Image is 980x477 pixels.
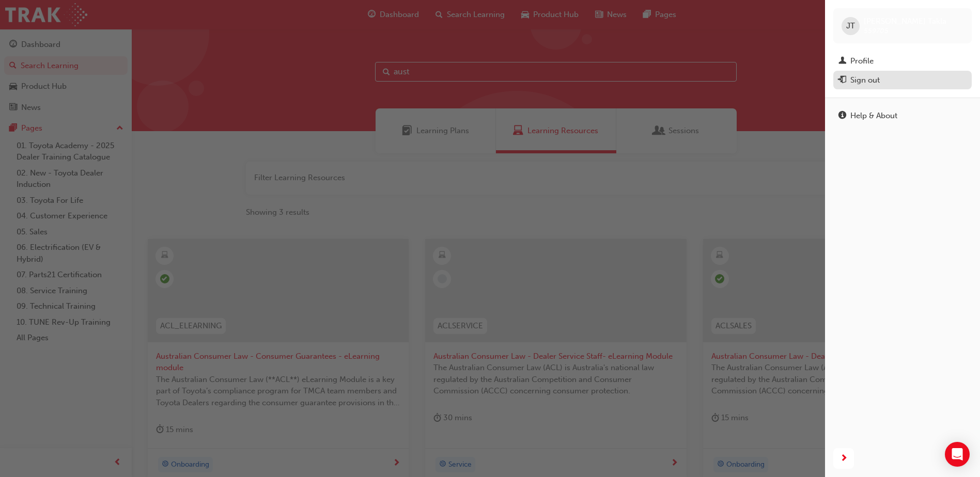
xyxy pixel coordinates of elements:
div: Open Intercom Messenger [945,442,970,467]
span: next-icon [840,452,848,465]
div: Help & About [850,110,897,122]
div: Sign out [850,74,880,86]
div: Profile [850,55,874,67]
span: 559705 [864,26,889,35]
span: info-icon [838,112,846,121]
a: Help & About [833,106,972,125]
span: exit-icon [838,76,846,85]
a: Profile [833,52,972,71]
span: JT [846,20,855,32]
button: Sign out [833,71,972,90]
span: man-icon [838,57,846,66]
span: [PERSON_NAME] Takla [864,17,946,26]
